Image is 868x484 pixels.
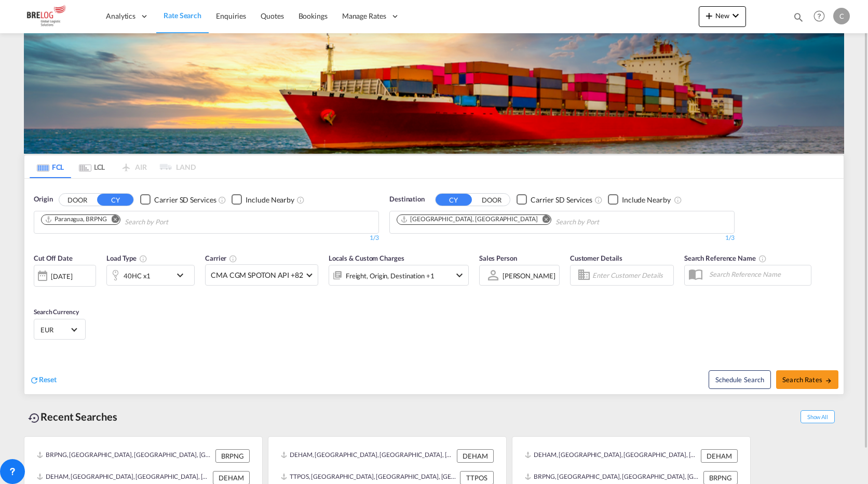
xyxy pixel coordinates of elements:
[34,265,96,287] div: [DATE]
[106,265,195,286] div: 40HC x1icon-chevron-down
[608,194,671,205] md-checkbox: Checkbox No Ink
[389,194,425,205] span: Destination
[473,194,510,206] button: DOOR
[34,254,73,262] span: Cut Off Date
[216,11,246,20] span: Enquiries
[104,215,120,225] button: Remove
[218,196,226,204] md-icon: Unchecked: Search for CY (Container Yard) services for all selected carriers.Checked : Search for...
[342,11,386,21] span: Manage Rates
[174,269,192,281] md-icon: icon-chevron-down
[261,11,283,20] span: Quotes
[34,234,379,243] div: 1/3
[592,267,670,283] input: Enter Customer Details
[457,449,494,463] div: DEHAM
[622,195,671,205] div: Include Nearby
[24,179,844,394] div: OriginDOOR CY Checkbox No InkUnchecked: Search for CY (Container Yard) services for all selected ...
[395,211,658,231] md-chips-wrap: Chips container. Use arrow keys to select chips.
[501,268,557,283] md-select: Sales Person: christoph meyer
[211,270,303,280] span: CMA CGM SPOTON API +82
[299,11,328,20] span: Bookings
[39,211,227,231] md-chips-wrap: Chips container. Use arrow keys to select chips.
[758,254,767,263] md-icon: Your search will be saved by the below given name
[246,195,294,205] div: Include Nearby
[699,6,746,27] button: icon-plus 400-fgNewicon-chevron-down
[205,254,237,262] span: Carrier
[106,11,135,21] span: Analytics
[709,370,771,389] button: Note: By default Schedule search will only considerorigin ports, destination ports and cut off da...
[281,449,454,463] div: DEHAM, Hamburg, Germany, Western Europe, Europe
[810,7,833,26] div: Help
[229,254,237,263] md-icon: The selected Trucker/Carrierwill be displayed in the rate results If the rates are from another f...
[674,196,682,204] md-icon: Unchecked: Ignores neighbouring ports when fetching rates.Checked : Includes neighbouring ports w...
[30,155,71,178] md-tab-item: FCL
[139,254,147,263] md-icon: icon-information-outline
[833,8,850,24] div: c
[776,370,838,389] button: Search Ratesicon-arrow-right
[701,449,738,463] div: DEHAM
[34,194,52,205] span: Origin
[479,254,517,262] span: Sales Person
[34,308,79,316] span: Search Currency
[825,377,832,384] md-icon: icon-arrow-right
[793,11,804,27] div: icon-magnify
[97,194,133,206] button: CY
[71,155,113,178] md-tab-item: LCL
[329,254,404,262] span: Locals & Custom Charges
[555,214,654,231] input: Chips input.
[535,215,551,225] button: Remove
[801,410,835,423] span: Show All
[24,405,121,428] div: Recent Searches
[37,449,213,463] div: BRPNG, Paranagua, Brazil, South America, Americas
[594,196,603,204] md-icon: Unchecked: Search for CY (Container Yard) services for all selected carriers.Checked : Search for...
[154,195,216,205] div: Carrier SD Services
[30,374,57,386] div: icon-refreshReset
[40,325,70,334] span: EUR
[329,265,469,286] div: Freight Origin Destination Factory Stuffingicon-chevron-down
[28,412,40,424] md-icon: icon-backup-restore
[164,11,201,20] span: Rate Search
[24,33,844,154] img: LCL+%26+FCL+BACKGROUND.png
[215,449,250,463] div: BRPNG
[124,268,151,283] div: 40HC x1
[106,254,147,262] span: Load Type
[531,195,592,205] div: Carrier SD Services
[400,215,537,224] div: Hamburg, DEHAM
[703,9,715,22] md-icon: icon-plus 400-fg
[34,286,42,300] md-datepicker: Select
[296,196,305,204] md-icon: Unchecked: Ignores neighbouring ports when fetching rates.Checked : Includes neighbouring ports w...
[704,266,811,282] input: Search Reference Name
[125,214,223,231] input: Chips input.
[436,194,472,206] button: CY
[51,272,72,281] div: [DATE]
[729,9,742,22] md-icon: icon-chevron-down
[39,375,57,384] span: Reset
[346,268,435,283] div: Freight Origin Destination Factory Stuffing
[30,375,39,385] md-icon: icon-refresh
[570,254,622,262] span: Customer Details
[517,194,592,205] md-checkbox: Checkbox No Ink
[45,215,106,224] div: Paranagua, BRPNG
[30,155,196,178] md-pagination-wrapper: Use the left and right arrow keys to navigate between tabs
[703,11,742,20] span: New
[503,272,555,280] div: [PERSON_NAME]
[684,254,767,262] span: Search Reference Name
[525,449,698,463] div: DEHAM, Hamburg, Germany, Western Europe, Europe
[782,375,832,384] span: Search Rates
[59,194,96,206] button: DOOR
[16,5,86,28] img: daae70a0ee2511ecb27c1fb462fa6191.png
[232,194,294,205] md-checkbox: Checkbox No Ink
[45,215,108,224] div: Press delete to remove this chip.
[810,7,828,25] span: Help
[389,234,735,243] div: 1/3
[140,194,216,205] md-checkbox: Checkbox No Ink
[39,322,80,337] md-select: Select Currency: € EUREuro
[400,215,539,224] div: Press delete to remove this chip.
[453,269,466,281] md-icon: icon-chevron-down
[793,11,804,23] md-icon: icon-magnify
